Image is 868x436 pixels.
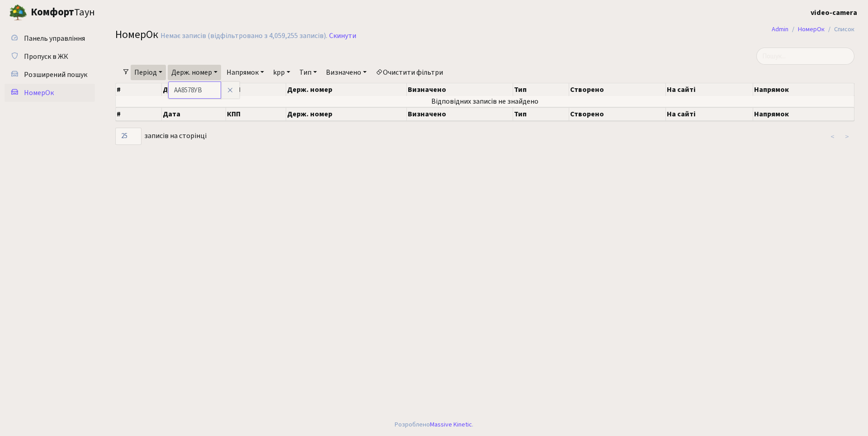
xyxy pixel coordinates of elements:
img: logo.png [9,4,27,22]
a: Панель управління [5,29,95,48]
a: Скинути [329,32,356,40]
a: Admin [772,24,788,34]
td: Відповідних записів не знайдено [116,96,854,107]
th: На сайті [666,107,753,121]
label: записів на сторінці [115,128,207,145]
a: Визначено [322,65,370,80]
a: НомерОк [5,84,95,102]
th: Створено [569,107,666,121]
div: Розроблено . [395,420,473,430]
button: Переключити навігацію [113,5,136,20]
input: Пошук... [756,48,854,65]
a: video-camera [811,7,857,18]
span: НомерОк [24,88,54,98]
div: Немає записів (відфільтровано з 4,059,255 записів). [160,32,327,40]
a: Напрямок [223,65,268,80]
a: Період [131,65,166,80]
th: Тип [513,107,569,121]
span: НомерОк [115,27,158,43]
a: Тип [296,65,321,80]
th: Дата [162,83,226,96]
a: Massive Kinetic [430,420,472,429]
nav: breadcrumb [758,20,868,39]
th: КПП [226,107,286,121]
th: Тип [513,83,569,96]
th: Визначено [407,107,513,121]
a: НомерОк [798,24,825,34]
th: Визначено [407,83,513,96]
a: Пропуск в ЖК [5,48,95,66]
select: записів на сторінці [115,128,142,145]
th: # [116,107,162,121]
th: Створено [569,83,666,96]
a: Держ. номер [168,65,221,80]
b: Комфорт [31,5,74,19]
a: kpp [269,65,294,80]
a: Розширений пошук [5,66,95,84]
a: Очистити фільтри [372,65,447,80]
th: Напрямок [753,83,854,96]
th: Держ. номер [286,107,407,121]
th: Напрямок [753,107,854,121]
span: Панель управління [24,34,85,43]
span: Пропуск в ЖК [24,52,68,62]
li: Список [825,24,854,34]
th: Держ. номер [286,83,407,96]
b: video-camera [811,8,857,18]
th: Дата [162,107,226,121]
th: КПП [226,83,286,96]
th: На сайті [666,83,753,96]
span: Таун [31,5,95,20]
th: # [116,83,162,96]
span: Розширений пошук [24,70,87,80]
